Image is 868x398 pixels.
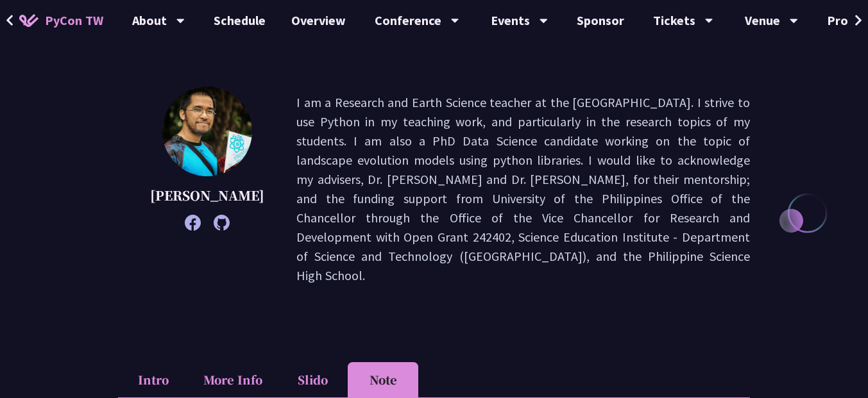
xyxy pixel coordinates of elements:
li: Note [348,362,418,397]
li: Intro [118,362,189,397]
a: PyCon TW [6,4,116,37]
li: More Info [189,362,277,397]
span: PyCon TW [45,11,103,30]
p: I am a Research and Earth Science teacher at the [GEOGRAPHIC_DATA]. I strive to use Python in my ... [296,93,750,285]
img: Home icon of PyCon TW 2025 [19,14,38,27]
li: Slido [277,362,348,397]
img: Ricarido Saturay [162,87,252,176]
p: [PERSON_NAME] [150,186,264,205]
